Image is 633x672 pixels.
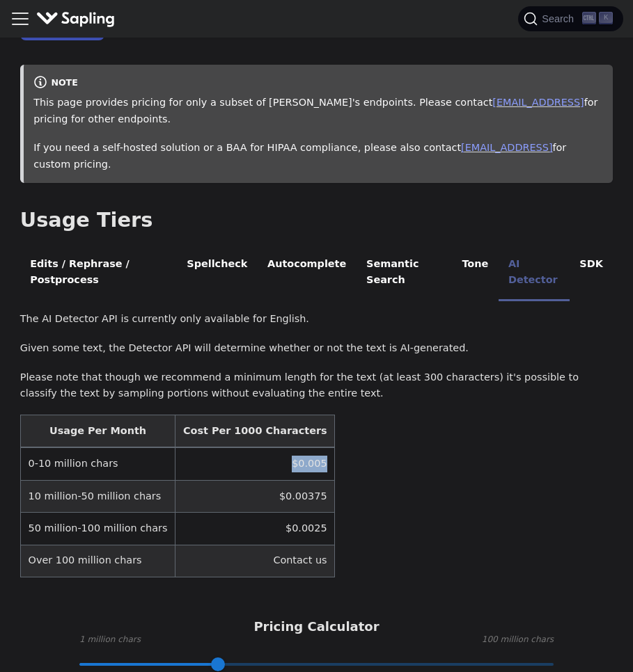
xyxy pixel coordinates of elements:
p: Given some text, the Detector API will determine whether or not the text is AI-generated. [20,340,613,357]
li: Tone [452,246,499,301]
p: Please note that though we recommend a minimum length for the text (at least 300 characters) it's... [20,369,613,403]
td: $0.00375 [175,480,335,512]
button: Toggle navigation bar [10,8,31,29]
li: AI Detector [499,246,570,301]
a: [EMAIL_ADDRESS] [461,142,552,153]
th: Usage Per Month [20,415,175,448]
span: 100 million chars [482,633,554,647]
li: Spellcheck [177,246,258,301]
li: Autocomplete [258,246,357,301]
div: note [33,75,603,92]
td: Over 100 million chars [20,545,175,577]
td: 0-10 million chars [20,447,175,480]
h3: Pricing Calculator [253,619,379,635]
p: This page provides pricing for only a subset of [PERSON_NAME]'s endpoints. Please contact for pri... [33,95,603,128]
kbd: K [599,12,613,24]
th: Cost Per 1000 Characters [175,415,335,448]
li: SDK [570,246,613,301]
span: 1 million chars [79,633,141,647]
td: Contact us [175,545,335,577]
td: $0.005 [175,447,335,480]
li: Edits / Rephrase / Postprocess [20,246,177,301]
td: $0.0025 [175,513,335,545]
td: 50 million-100 million chars [20,513,175,545]
p: If you need a self-hosted solution or a BAA for HIPAA compliance, please also contact for custom ... [33,140,603,173]
a: Sapling.ai [36,9,120,29]
img: Sapling.ai [36,9,116,29]
td: 10 million-50 million chars [20,480,175,512]
button: Search (Ctrl+K) [518,6,623,31]
a: [EMAIL_ADDRESS] [492,97,584,108]
h2: Usage Tiers [20,208,613,233]
span: Search [538,13,582,24]
p: The AI Detector API is currently only available for English. [20,311,613,328]
li: Semantic Search [357,246,452,301]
